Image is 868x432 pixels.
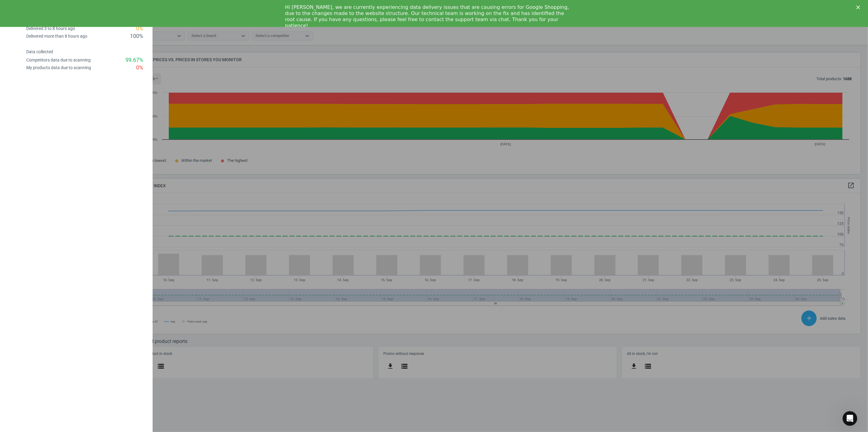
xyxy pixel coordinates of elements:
div: Hi [PERSON_NAME], we are currently experiencing data delivery issues that are causing errors for ... [285,4,573,29]
div: 100 % [130,32,143,40]
div: Delivered more than 8 hours ago [26,33,87,39]
div: Delivered 3 to 8 hours ago [26,26,75,32]
div: 99.67 % [125,56,143,64]
div: 0 % [136,25,143,32]
div: Close [856,6,863,9]
div: My products data due to scanning [26,65,91,71]
h4: Data collected [26,49,152,54]
div: Competitors data due to scanning [26,57,91,63]
div: 0 % [136,64,143,72]
iframe: Intercom live chat [843,411,857,426]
